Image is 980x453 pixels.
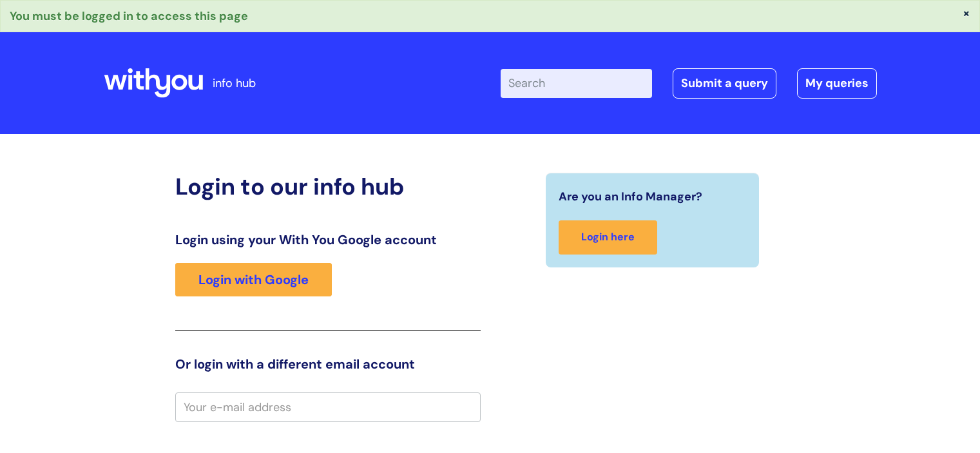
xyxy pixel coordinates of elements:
[673,68,776,98] a: Submit a query
[797,68,877,98] a: My queries
[175,173,481,200] h2: Login to our info hub
[175,392,481,422] input: Your e-mail address
[501,69,652,97] input: Search
[559,186,702,207] span: Are you an Info Manager?
[175,232,481,247] h3: Login using your With You Google account
[175,263,332,296] a: Login with Google
[559,220,657,255] a: Login here
[213,73,256,93] p: info hub
[963,7,970,19] button: ×
[175,356,481,372] h3: Or login with a different email account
